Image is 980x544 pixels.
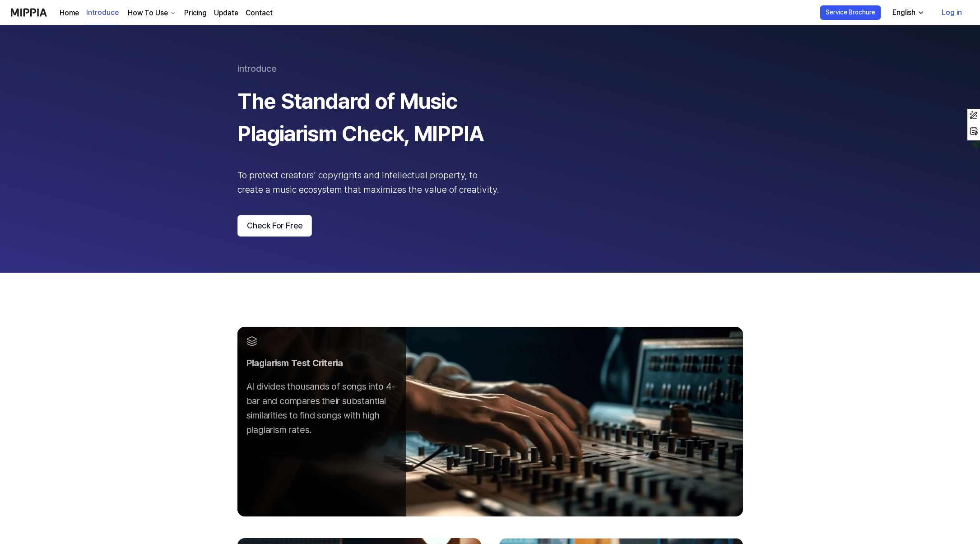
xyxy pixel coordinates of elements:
[246,8,273,19] a: Contact
[184,8,207,19] a: Pricing
[237,215,743,237] a: Check For Free
[891,7,917,18] div: English
[60,8,79,19] a: Home
[86,0,119,25] a: Introduce
[820,5,881,20] button: Service Brochure
[237,61,743,76] div: introduce
[126,8,170,19] div: How To Use
[237,85,499,150] div: The Standard of Music Plagiarism Check, MIPPIA
[214,8,238,19] a: Update
[237,215,312,237] button: Check For Free
[237,327,743,516] img: firstImage
[126,8,177,19] button: How To Use
[246,356,397,370] div: Plagiarism Test Criteria
[246,379,397,437] div: AI divides thousands of songs into 4-bar and compares their substantial similarities to find song...
[885,4,930,22] button: English
[237,168,499,197] div: To protect creators' copyrights and intellectual property, to create a music ecosystem that maxim...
